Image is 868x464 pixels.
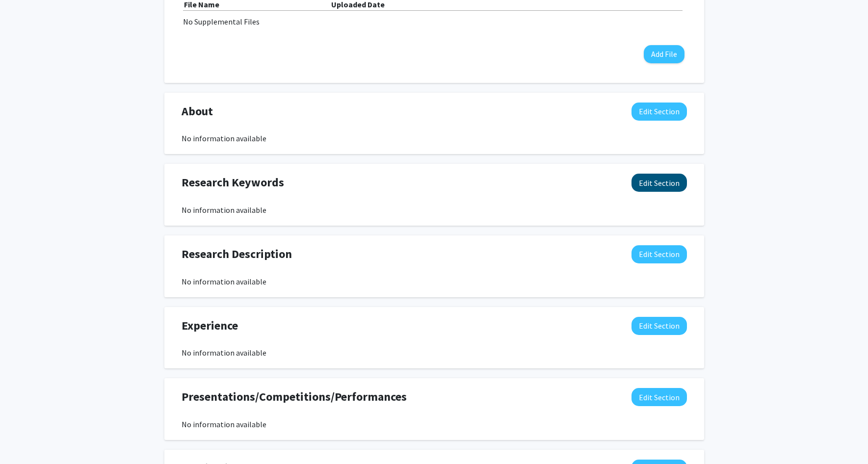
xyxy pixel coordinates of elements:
div: No information available [182,276,687,287]
span: Research Description [182,245,292,263]
iframe: Chat [7,420,42,457]
button: Edit Research Keywords [631,174,687,192]
button: Add File [644,45,684,63]
span: About [182,103,213,120]
div: No information available [182,204,687,216]
div: No information available [182,132,687,144]
span: Experience [182,317,238,335]
button: Edit About [631,103,687,121]
div: No Supplemental Files [183,16,685,27]
div: No information available [182,347,687,359]
button: Edit Research Description [631,245,687,263]
span: Research Keywords [182,174,284,191]
div: No information available [182,418,687,430]
button: Edit Presentations/Competitions/Performances [631,388,687,406]
button: Edit Experience [631,317,687,335]
span: Presentations/Competitions/Performances [182,388,407,406]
